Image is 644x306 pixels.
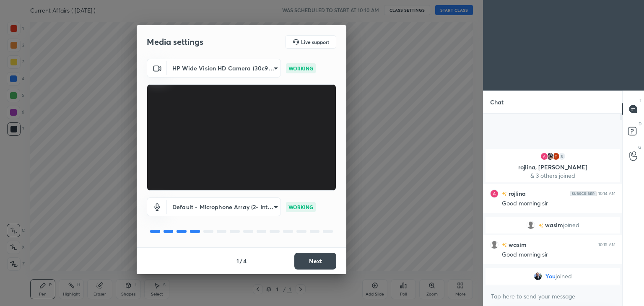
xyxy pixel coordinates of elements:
h2: Media settings [147,36,203,47]
p: D [639,121,641,127]
span: wasim [545,222,563,228]
p: & 3 others joined [491,172,615,179]
p: WORKING [288,203,313,211]
img: no-rating-badge.077c3623.svg [502,192,507,196]
p: T [639,97,641,104]
p: rojlina, [PERSON_NAME] [491,164,615,171]
div: 10:15 AM [598,242,615,247]
div: 10:14 AM [598,191,615,196]
img: no-rating-badge.077c3623.svg [538,223,543,228]
p: WORKING [288,65,313,72]
span: joined [563,222,579,228]
img: 3 [540,152,548,161]
div: HP Wide Vision HD Camera (30c9:0069) [167,197,281,216]
div: Good morning sir [502,251,615,259]
h6: rojlina [507,189,526,198]
span: You [545,273,556,280]
div: Good morning sir [502,200,615,208]
img: default.png [490,241,499,249]
h4: / [240,257,242,265]
img: 59e7a719b0b1445e809aa76ce9e595dc.jpg [546,152,554,161]
h5: Live support [301,39,329,44]
img: cb5e8b54239f41d58777b428674fb18d.jpg [534,272,542,280]
h4: 4 [243,257,247,265]
div: 3 [558,152,566,161]
img: Yh7BfnbMxzoAAAAASUVORK5CYII= [570,191,597,196]
img: 3 [490,189,499,198]
img: default.png [527,221,535,229]
p: G [638,144,641,150]
img: 3 [552,152,560,161]
button: Next [294,253,336,270]
img: no-rating-badge.077c3623.svg [502,243,507,247]
h4: 1 [236,257,239,265]
p: Chat [483,91,510,113]
div: HP Wide Vision HD Camera (30c9:0069) [167,59,281,78]
span: joined [556,273,572,280]
h6: wasim [507,240,527,249]
div: grid [483,147,622,286]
